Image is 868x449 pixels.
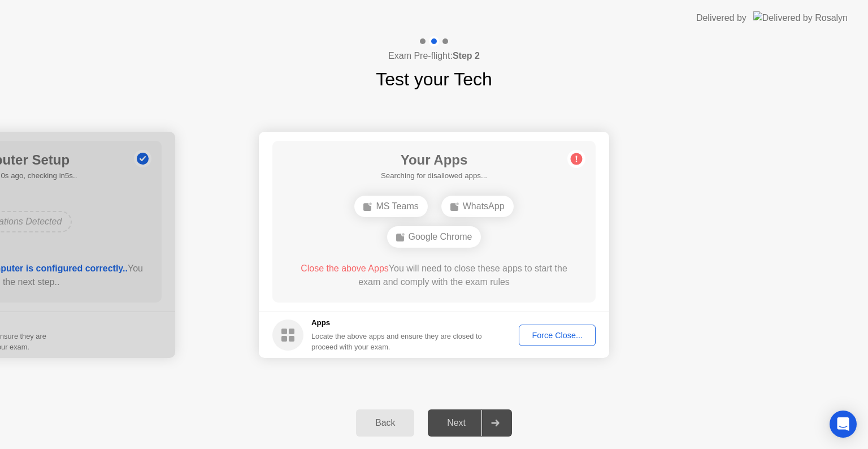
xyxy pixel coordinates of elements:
div: Google Chrome [387,226,481,248]
div: Force Close... [523,331,592,340]
h5: Searching for disallowed apps... [381,170,487,182]
div: MS Teams [354,196,427,217]
div: Back [359,418,411,428]
span: Close the above Apps [301,264,389,273]
button: Back [356,409,414,437]
h1: Test your Tech [376,66,492,93]
b: Step 2 [453,51,480,61]
button: Force Close... [519,325,596,346]
div: WhatsApp [441,196,514,217]
div: Delivered by [696,11,747,25]
button: Next [428,409,512,437]
h4: Exam Pre-flight: [388,49,480,63]
div: Locate the above apps and ensure they are closed to proceed with your exam. [311,331,483,352]
div: You will need to close these apps to start the exam and comply with the exam rules [289,262,580,289]
img: Delivered by Rosalyn [753,11,848,24]
div: Open Intercom Messenger [830,411,857,438]
h1: Your Apps [381,150,487,170]
div: Next [431,418,481,428]
h5: Apps [311,317,483,329]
